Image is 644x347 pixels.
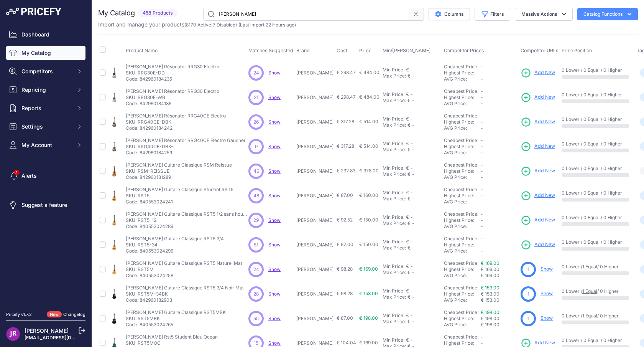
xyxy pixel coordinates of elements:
[521,240,555,250] a: Add New
[268,94,281,100] a: Show
[409,165,413,171] div: -
[21,123,72,131] span: Settings
[126,266,242,273] p: SKU: RST5M
[444,64,478,69] a: Cheapest Price:
[444,119,481,125] div: Highest Price:
[337,48,349,54] button: Cost
[359,94,379,100] span: € 484.00
[6,311,32,318] div: Pricefy v1.7.2
[359,168,379,173] span: € 378.00
[481,64,483,69] span: -
[481,217,483,223] span: -
[534,94,555,101] span: Add New
[6,28,85,41] a: Dashboard
[126,273,242,279] p: Code: 840553024258
[213,22,235,28] a: 7 Disabled
[534,241,555,248] span: Add New
[296,94,333,101] p: [PERSON_NAME]
[296,291,333,297] p: [PERSON_NAME]
[444,309,478,315] a: Cheapest Price:
[383,171,406,177] div: Max Price:
[268,340,281,346] a: Show
[444,88,478,94] a: Cheapest Price:
[481,162,483,168] span: -
[359,119,378,124] span: € 514.00
[562,48,592,53] span: Price Position
[406,239,409,245] div: €
[337,266,353,272] span: € 98.28
[534,143,555,150] span: Add New
[407,220,411,226] div: €
[296,266,333,273] p: [PERSON_NAME]
[409,140,413,147] div: -
[481,174,483,180] span: -
[268,242,281,248] a: Show
[444,291,481,297] div: Highest Price:
[126,168,232,174] p: SKU: RSM-REISSUE
[126,64,219,70] p: [PERSON_NAME] Résonator RRG30 Electro
[6,138,85,152] button: My Account
[562,92,629,98] p: 0 Lower / 0 Equal / 0 Higher
[444,144,481,150] div: Highest Price:
[411,97,414,104] div: -
[481,125,483,131] span: -
[383,147,406,153] div: Max Price:
[126,309,226,316] p: [PERSON_NAME] Guitare Classique RST5MBK
[63,312,85,317] a: Changelog
[383,214,404,220] div: Min Price:
[268,119,281,125] a: Show
[444,113,478,119] a: Cheapest Price:
[406,140,409,147] div: €
[481,260,499,266] a: € 169.00
[481,94,483,100] span: -
[562,239,629,245] p: 0 Lower / 0 Equal / 0 Higher
[253,69,259,76] span: 24
[534,192,555,199] span: Add New
[268,217,281,223] a: Show
[444,223,481,230] div: AVG Price:
[337,69,356,75] span: € 298.47
[444,76,481,82] div: AVG Price:
[21,141,72,149] span: My Account
[406,165,409,171] div: €
[407,147,411,153] div: €
[186,22,211,28] a: 8170 Active
[444,248,481,254] div: AVG Price:
[409,239,413,245] div: -
[409,67,413,73] div: -
[296,168,333,174] p: [PERSON_NAME]
[383,269,406,276] div: Max Price:
[6,101,85,115] button: Reports
[409,91,413,97] div: -
[253,168,259,175] span: 46
[444,242,481,248] div: Highest Price:
[481,242,483,248] span: -
[254,241,258,248] span: 51
[407,73,411,79] div: €
[359,69,379,75] span: € 484.00
[475,8,510,21] button: Filters
[521,141,555,152] a: Add New
[406,214,409,220] div: €
[98,8,135,18] h2: My Catalog
[406,263,409,269] div: €
[383,190,404,196] div: Min Price:
[444,94,481,101] div: Highest Price:
[21,104,72,112] span: Reports
[21,86,72,94] span: Repricing
[409,116,413,122] div: -
[268,144,281,149] span: Show
[126,193,233,199] p: SKU: RST5
[515,8,573,21] button: Massive Actions
[444,273,481,279] div: AVG Price:
[411,147,414,153] div: -
[534,339,555,347] span: Add New
[268,291,281,297] span: Show
[481,297,517,303] div: € 153.00
[268,168,281,174] a: Show
[406,190,409,196] div: €
[296,48,310,53] span: Brand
